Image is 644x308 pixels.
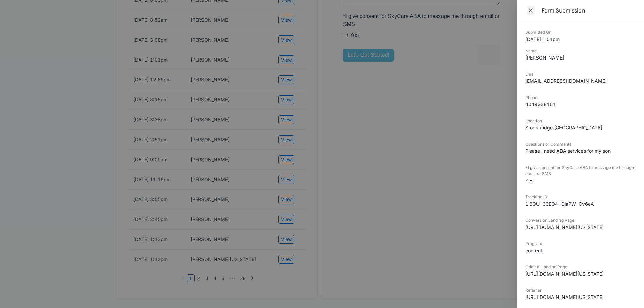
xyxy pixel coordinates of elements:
dd: 1l6QU-33EQ4-DjaPW-Cv6eA [525,200,636,207]
dd: [EMAIL_ADDRESS][DOMAIN_NAME] [525,77,636,85]
button: Close [525,5,538,16]
dt: Location [525,118,636,124]
label: Yes [7,223,16,232]
dd: [PERSON_NAME] [525,54,636,61]
dt: Original Landing Page [525,264,636,270]
dt: Phone [525,95,636,101]
dd: [URL][DOMAIN_NAME][US_STATE] [525,293,636,301]
dt: Program [525,241,636,247]
dd: [DATE] 1:01pm [525,35,636,43]
dt: *I give consent for SkyCare ABA to message me through email or SMS [525,165,636,177]
dd: Please I need ABA services for my son [525,147,636,155]
span: Let's Get Started! [4,244,46,250]
dd: content [525,247,636,254]
dt: Name [525,48,636,54]
dd: Yes [525,177,636,184]
dt: Tracking ID [525,194,636,200]
dt: Submitted On [525,29,636,35]
dt: Conversion Landing Page [525,217,636,223]
dt: Email [525,71,636,77]
dd: [URL][DOMAIN_NAME][US_STATE] [525,270,636,277]
div: Form Submission [542,7,636,14]
iframe: reCAPTCHA [134,237,220,258]
dt: Questions or Comments [525,141,636,147]
dd: Stockbridge [GEOGRAPHIC_DATA] [525,124,636,131]
dd: [URL][DOMAIN_NAME][US_STATE] [525,223,636,231]
dt: Referrer [525,287,636,293]
span: Close [527,6,535,15]
dd: 4049338161 [525,101,636,108]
